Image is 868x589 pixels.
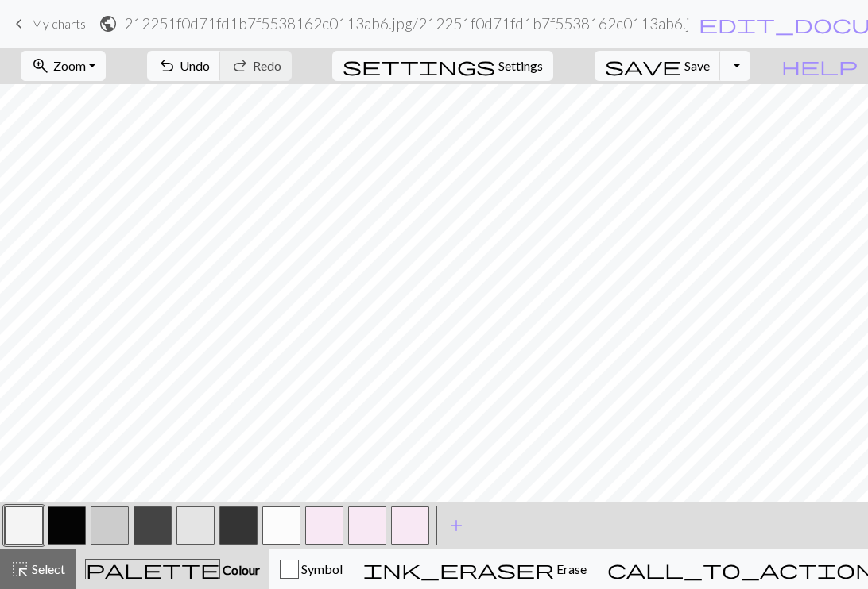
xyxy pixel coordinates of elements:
[124,14,692,33] h2: 212251f0d71fd1b7f5538162c0113ab6.jpg / 212251f0d71fd1b7f5538162c0113ab6.jpg
[299,561,343,576] span: Symbol
[220,562,260,577] span: Colour
[498,56,543,75] span: Settings
[147,51,221,81] button: Undo
[447,514,466,537] span: add
[269,549,353,589] button: Symbol
[554,561,587,576] span: Erase
[353,549,597,589] button: Erase
[332,51,553,81] button: SettingsSettings
[29,561,65,576] span: Select
[10,10,86,37] a: My charts
[157,55,176,77] span: undo
[343,55,495,77] span: settings
[99,13,118,35] span: public
[684,58,710,73] span: Save
[343,56,495,75] i: Settings
[53,58,86,73] span: Zoom
[10,558,29,580] span: highlight_alt
[10,13,29,35] span: keyboard_arrow_left
[363,558,554,580] span: ink_eraser
[76,549,269,589] button: Colour
[21,51,106,81] button: Zoom
[180,58,210,73] span: Undo
[31,16,86,31] span: My charts
[31,55,50,77] span: zoom_in
[595,51,721,81] button: Save
[781,55,858,77] span: help
[86,558,219,580] span: palette
[605,55,681,77] span: save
